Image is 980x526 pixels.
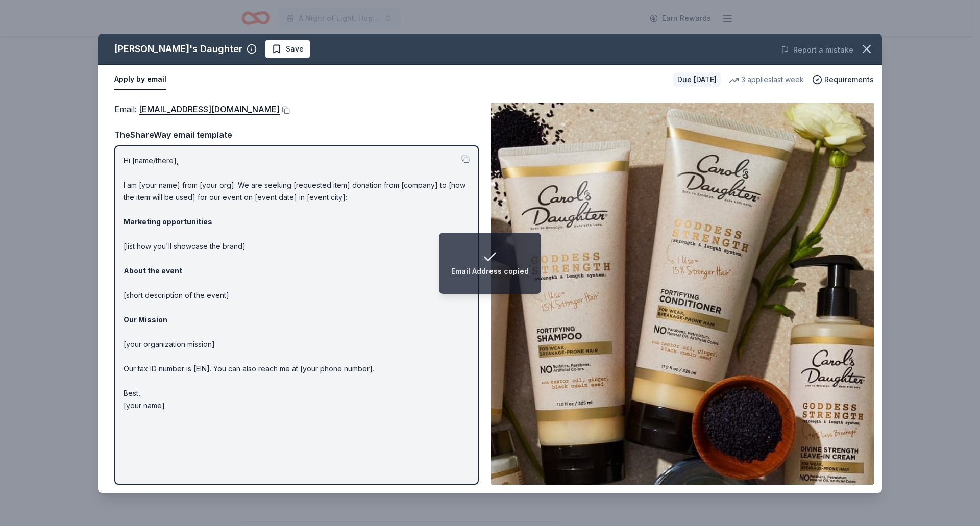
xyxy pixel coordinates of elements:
span: Email : [114,104,280,114]
img: Image for Carol's Daughter [491,103,874,485]
button: Save [265,40,310,58]
strong: Marketing opportunities [124,217,212,226]
div: [PERSON_NAME]'s Daughter [114,41,242,57]
p: Hi [name/there], I am [your name] from [your org]. We are seeking [requested item] donation from ... [124,155,470,412]
span: Save [286,43,304,55]
div: Email Address copied [451,265,529,278]
div: TheShareWay email template [114,128,479,141]
strong: Our Mission [124,315,167,324]
span: Requirements [824,73,874,86]
button: Requirements [812,73,874,86]
strong: About the event [124,266,182,275]
button: Report a mistake [781,44,853,56]
a: [EMAIL_ADDRESS][DOMAIN_NAME] [139,103,280,116]
div: Due [DATE] [673,72,721,87]
button: Apply by email [114,69,166,90]
div: 3 applies last week [729,73,804,86]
